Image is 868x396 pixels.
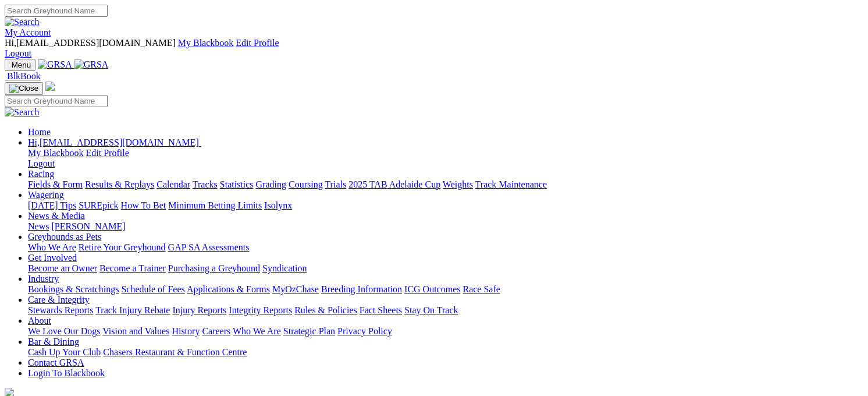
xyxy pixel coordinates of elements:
a: Login To Blackbook [28,368,105,378]
div: About [28,326,863,337]
a: Retire Your Greyhound [79,242,166,252]
a: Contact GRSA [28,358,84,367]
a: Racing [28,169,54,179]
a: Logout [5,48,31,58]
a: Who We Are [28,242,76,252]
a: Stay On Track [404,305,458,315]
a: Bookings & Scratchings [28,284,119,294]
a: [DATE] Tips [28,200,76,210]
a: Industry [28,274,59,284]
a: We Love Our Dogs [28,326,100,336]
a: Track Injury Rebate [95,305,170,315]
a: Become an Owner [28,263,97,273]
a: Vision and Values [102,326,169,336]
div: Industry [28,284,863,295]
span: Menu [12,61,31,69]
a: Schedule of Fees [121,284,184,294]
a: Integrity Reports [229,305,292,315]
div: Get Involved [28,263,863,274]
img: Search [5,17,40,27]
div: Hi,[EMAIL_ADDRESS][DOMAIN_NAME] [28,148,863,169]
img: Search [5,107,40,118]
a: Syndication [262,263,307,273]
a: About [28,316,51,326]
button: Toggle navigation [5,82,43,95]
a: MyOzChase [272,284,319,294]
a: Injury Reports [172,305,226,315]
a: Chasers Restaurant & Function Centre [103,347,247,357]
a: Hi,[EMAIL_ADDRESS][DOMAIN_NAME] [28,137,201,147]
a: [PERSON_NAME] [51,221,125,231]
div: Greyhounds as Pets [28,242,863,253]
input: Search [5,5,108,17]
a: BlkBook [5,71,41,81]
img: GRSA [74,59,109,70]
a: Strategic Plan [283,326,335,336]
button: Toggle navigation [5,59,35,71]
a: GAP SA Assessments [168,242,250,252]
a: Isolynx [264,200,292,210]
a: Careers [202,326,230,336]
div: Wagering [28,200,863,211]
a: Race Safe [463,284,500,294]
a: Edit Profile [236,38,279,48]
span: BlkBook [7,71,41,81]
img: logo-grsa-white.png [45,82,55,91]
a: My Blackbook [28,148,84,158]
a: Calendar [156,179,190,189]
a: Bar & Dining [28,337,79,346]
span: Hi, [EMAIL_ADDRESS][DOMAIN_NAME] [28,137,199,147]
img: GRSA [38,59,72,70]
img: Close [9,84,38,93]
a: How To Bet [121,200,166,210]
a: Breeding Information [321,284,402,294]
a: Track Maintenance [475,179,547,189]
div: News & Media [28,221,863,232]
a: Minimum Betting Limits [168,200,262,210]
div: Care & Integrity [28,305,863,316]
a: Home [28,127,51,137]
div: My Account [5,38,863,59]
div: Bar & Dining [28,347,863,358]
a: Statistics [220,179,254,189]
a: Privacy Policy [337,326,392,336]
a: History [172,326,200,336]
a: Purchasing a Greyhound [168,263,260,273]
a: ICG Outcomes [404,284,460,294]
a: Fact Sheets [360,305,402,315]
a: Become a Trainer [99,263,166,273]
span: Hi, [EMAIL_ADDRESS][DOMAIN_NAME] [5,38,176,48]
a: Cash Up Your Club [28,347,101,357]
a: Results & Replays [85,179,154,189]
a: Applications & Forms [187,284,270,294]
a: Edit Profile [86,148,129,158]
a: Who We Are [233,326,281,336]
a: Weights [443,179,473,189]
a: News [28,221,49,231]
a: 2025 TAB Adelaide Cup [348,179,440,189]
div: Racing [28,179,863,190]
a: Greyhounds as Pets [28,232,101,242]
a: Logout [28,158,55,168]
a: Trials [325,179,346,189]
a: Grading [256,179,286,189]
a: Care & Integrity [28,295,90,305]
a: Tracks [193,179,218,189]
input: Search [5,95,108,107]
a: My Account [5,27,51,37]
a: Stewards Reports [28,305,93,315]
a: Get Involved [28,253,77,263]
a: News & Media [28,211,85,221]
a: Coursing [289,179,323,189]
a: Wagering [28,190,64,200]
a: My Blackbook [178,38,234,48]
a: SUREpick [79,200,118,210]
a: Rules & Policies [294,305,357,315]
a: Fields & Form [28,179,83,189]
